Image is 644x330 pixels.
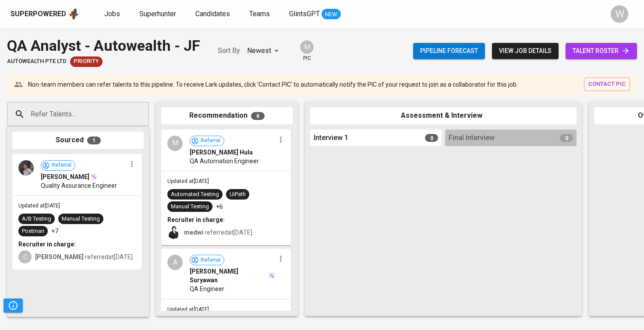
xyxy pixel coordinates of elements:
b: [PERSON_NAME] [35,253,84,260]
div: Postman [22,227,44,235]
span: Superhunter [139,10,176,18]
a: Teams [249,9,272,20]
div: M [299,39,315,55]
span: Quality Assurance Engineer [41,181,117,190]
a: Superhunter [139,9,178,20]
span: Final Interview [449,133,495,143]
div: QA Analyst - Autowealth - JF [7,35,200,56]
span: Interview 1 [314,133,348,143]
div: Sourced [12,132,144,149]
span: Jobs [104,10,120,18]
span: Referral [48,161,75,169]
b: medwi [184,229,203,236]
div: Manual Testing [171,203,209,211]
a: talent roster [566,43,637,59]
span: referred at [DATE] [184,229,252,236]
div: Newest [247,43,282,59]
img: magic_wand.svg [268,272,275,279]
img: medwi@glints.com [167,226,180,239]
img: magic_wand.svg [90,173,97,180]
span: 0 [560,134,573,142]
p: +6 [216,202,223,211]
div: New Job received from Demand Team, Client Priority [70,56,103,67]
p: Sort By [218,46,240,56]
button: Pipeline Triggers [4,298,23,312]
a: Superpoweredapp logo [11,7,80,21]
span: Priority [70,57,103,66]
a: Jobs [104,9,122,20]
span: talent roster [573,46,630,56]
div: M [167,136,183,151]
span: 6 [251,112,265,120]
p: Non-team members can refer talents to this pipeline. To receive Lark updates, click 'Contact PIC'... [28,80,518,89]
div: Recommendation [161,107,293,124]
span: Referral [197,256,224,264]
span: Updated at [DATE] [167,306,209,312]
div: C [18,250,32,263]
span: NEW [322,10,341,19]
p: +7 [51,227,58,235]
button: Open [144,113,146,115]
div: A/B Testing [22,215,51,223]
img: app logo [68,7,80,21]
div: A [167,255,183,270]
span: AUTOWEALTH PTE LTD [7,57,67,66]
div: Manual Testing [62,215,100,223]
span: Teams [249,10,270,18]
div: Assessment & Interview [310,107,577,124]
span: [PERSON_NAME] Hulu [190,148,253,157]
span: QA Automation Engineer [190,157,259,165]
span: 1 [87,137,101,144]
a: GlintsGPT NEW [289,9,341,20]
span: Updated at [DATE] [18,203,60,209]
button: Pipeline forecast [413,43,485,59]
img: e2a30284fbdb860619c61b153f135513.jpeg [18,160,34,176]
div: W [611,5,628,23]
a: Candidates [195,9,232,20]
span: Candidates [195,10,230,18]
span: Updated at [DATE] [167,178,209,184]
span: QA Engineer [190,284,224,293]
div: Automated Testing [171,190,219,199]
b: Recruiter in charge: [167,216,225,223]
p: Newest [247,46,271,56]
span: [PERSON_NAME] [41,172,89,181]
span: Referral [197,137,224,145]
div: pic [299,39,315,62]
span: contact pic [588,79,626,89]
span: referred at [DATE] [35,253,133,260]
div: Superpowered [11,9,66,19]
span: 0 [425,134,438,142]
span: Pipeline forecast [420,46,478,56]
button: view job details [492,43,559,59]
span: [PERSON_NAME] Suryawan [190,267,267,284]
span: view job details [499,46,552,56]
div: UiPath [230,190,246,199]
span: GlintsGPT [289,10,320,18]
b: Recruiter in charge: [18,241,76,248]
button: contact pic [584,77,630,91]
